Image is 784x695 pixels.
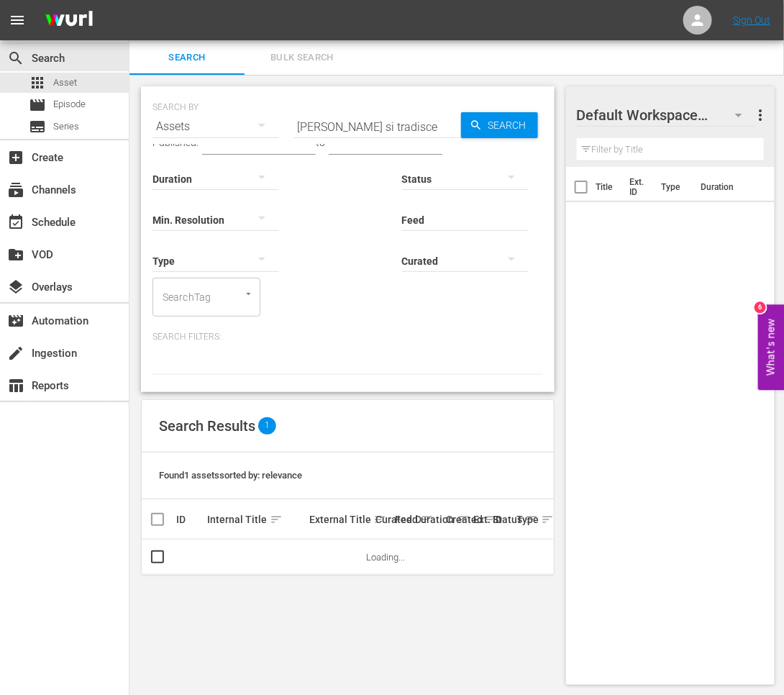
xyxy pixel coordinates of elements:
span: apps [29,74,46,91]
span: Asset [53,76,77,90]
th: Title [596,167,621,207]
span: 1 [258,417,276,435]
div: Internal Title [208,511,305,528]
div: Default Workspace [577,95,757,135]
div: Duration [415,511,442,528]
span: Create [7,149,24,166]
p: Search Filters: [152,331,543,343]
img: ans4CAIJ8jUAAAAAAAAAAAAAAAAAAAAAAAAgQb4GAAAAAAAAAAAAAAAAAAAAAAAAJMjXAAAAAAAAAAAAAAAAAAAAAAAAgAT5G... [35,4,104,37]
div: External Title [309,511,371,528]
span: Search [7,50,24,67]
th: Ext. ID [621,167,653,207]
span: Search Results [159,417,255,435]
span: menu [9,12,26,29]
div: Ext. ID [473,514,488,525]
span: Found 1 assets sorted by: relevance [159,470,302,481]
span: create_new_folder [7,246,24,263]
button: Open [242,287,255,301]
div: Type [516,511,528,528]
span: Bulk Search [253,50,351,66]
span: Series [29,118,46,135]
div: Status [493,511,513,528]
button: more_vert [752,98,769,132]
a: Sign Out [733,14,770,26]
span: Loading... [366,552,405,563]
span: Automation [7,312,24,330]
th: Duration [693,167,779,207]
div: Created [446,511,469,528]
th: Type [653,167,693,207]
button: Open Feedback Widget [758,305,784,391]
div: Assets [152,106,279,147]
span: sort [270,513,283,526]
button: Search [461,112,538,138]
span: Episode [29,96,46,114]
div: Curated [375,514,391,525]
span: Episode [53,97,86,112]
span: Schedule [7,214,24,231]
span: Search [138,50,236,66]
div: 6 [755,302,766,314]
span: Search [483,112,538,138]
div: ID [176,514,204,525]
div: Feed [396,511,411,528]
span: Reports [7,377,24,394]
span: Series [53,119,79,134]
span: Overlays [7,278,24,296]
span: create [7,345,24,362]
span: more_vert [752,106,769,124]
span: Channels [7,181,24,199]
